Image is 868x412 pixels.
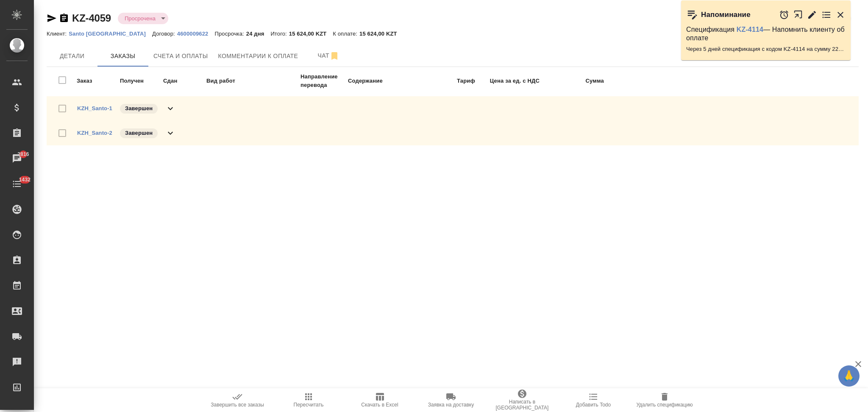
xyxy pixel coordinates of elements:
[153,51,208,61] span: Счета и оплаты
[12,150,34,159] span: 2816
[125,129,153,137] p: Завершен
[122,15,158,22] button: Просрочена
[807,10,817,20] button: Редактировать
[218,51,298,61] span: Комментарии к оплате
[177,31,215,37] p: 4600009622
[737,26,763,33] a: KZ-4114
[214,31,246,37] p: Просрочка:
[118,13,168,24] div: Просрочена
[359,31,403,37] p: 15 624,00 KZT
[152,31,177,37] p: Договор:
[344,388,415,412] button: Скачать в Excel
[270,31,289,37] p: Итого:
[793,6,803,24] button: Открыть в новой вкладке
[289,31,333,37] p: 15 624,00 KZT
[69,31,152,37] p: Santo [GEOGRAPHIC_DATA]
[52,51,92,61] span: Детали
[77,130,112,136] a: KZH_Santo-2
[76,72,119,90] td: Заказ
[59,13,69,23] button: Скопировать ссылку
[47,31,69,37] p: Клиент:
[329,51,339,61] svg: Отписаться
[177,30,215,37] a: 4600009622
[416,72,476,90] td: Тариф
[428,402,474,408] span: Заявка на доставку
[14,175,36,184] span: 1432
[541,72,604,90] td: Сумма
[294,402,324,408] span: Пересчитать
[686,25,846,42] p: Спецификация — Напомнить клиенту об оплате
[415,388,487,412] button: Заявка на доставку
[69,30,152,37] a: Santo [GEOGRAPHIC_DATA]
[576,402,611,408] span: Добавить Todo
[701,11,751,19] p: Напоминание
[47,13,57,23] button: Скопировать ссылку для ЯМессенджера
[202,388,273,412] button: Завершить все заказы
[273,388,344,412] button: Пересчитать
[333,31,359,37] p: К оплате:
[361,402,398,408] span: Скачать в Excel
[47,96,859,121] div: KZH_Santo-1Завершен
[163,72,205,90] td: Сдан
[476,72,540,90] td: Цена за ед. с НДС
[125,104,153,113] p: Завершен
[636,402,693,408] span: Удалить спецификацию
[120,72,162,90] td: Получен
[211,402,264,408] span: Завершить все заказы
[629,388,700,412] button: Удалить спецификацию
[47,121,859,145] div: KZH_Santo-2Завершен
[686,45,846,53] p: Через 5 дней спецификация с кодом KZ-4114 на сумму 226800 KZT будет просрочена
[779,10,789,20] button: Отложить
[246,31,271,37] p: 24 дня
[821,10,832,20] button: Перейти в todo
[838,365,860,387] button: 🙏
[72,12,111,24] a: KZ-4059
[492,399,553,411] span: Написать в [GEOGRAPHIC_DATA]
[2,148,32,169] a: 2816
[308,50,349,61] span: Чат
[348,72,415,90] td: Содержание
[487,388,558,412] button: Написать в [GEOGRAPHIC_DATA]
[842,367,856,385] span: 🙏
[835,10,846,20] button: Закрыть
[77,105,112,111] a: KZH_Santo-1
[2,173,32,195] a: 1432
[300,72,347,90] td: Направление перевода
[206,72,299,90] td: Вид работ
[103,51,143,61] span: Заказы
[558,388,629,412] button: Добавить Todo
